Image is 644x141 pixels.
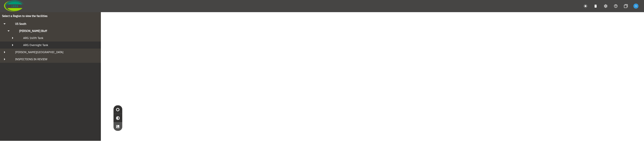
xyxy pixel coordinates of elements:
span: US South [11,22,26,26]
span: ARG 160ft Tank [23,36,43,40]
img: f6ffcea323530ad0f5eeb9c9447a59c5 [633,4,638,8]
span: ARG Overnight Tank [23,43,48,47]
span: [PERSON_NAME] Bluff [19,29,47,33]
span: INSPECTIONS IN REVIEW [11,57,47,61]
img: Company Logo [4,1,24,12]
span: [PERSON_NAME][GEOGRAPHIC_DATA] [11,50,63,54]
